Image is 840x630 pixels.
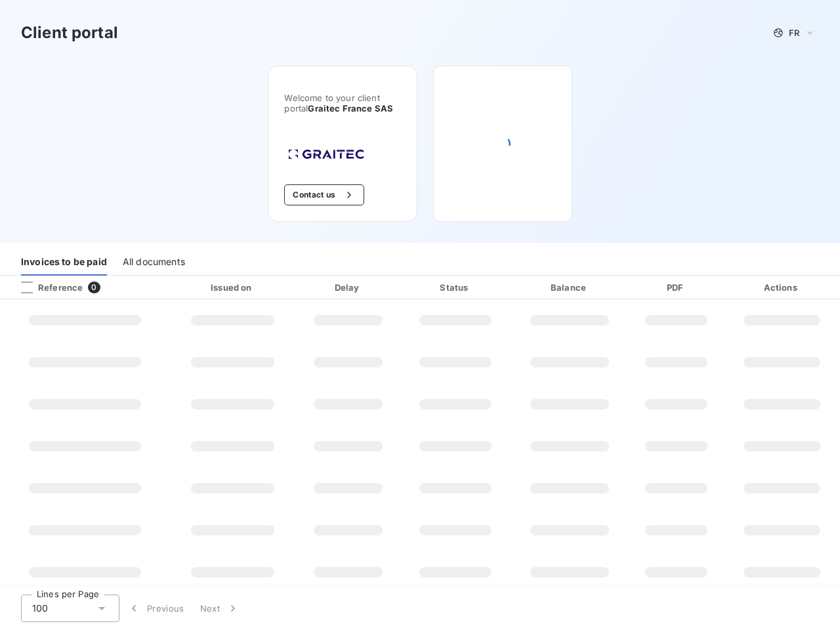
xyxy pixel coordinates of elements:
div: Actions [726,281,837,294]
span: Graitec France SAS [308,103,393,114]
img: Company logo [284,145,368,163]
button: Previous [119,595,192,622]
button: Contact us [284,184,364,205]
div: Delay [299,281,398,294]
span: FR [789,28,799,38]
div: Issued on [172,281,293,294]
h3: Client portal [21,21,118,45]
div: PDF [632,281,721,294]
button: Next [192,595,247,622]
span: Welcome to your client portal [284,93,401,114]
div: Invoices to be paid [21,248,107,276]
span: 0 [88,282,100,293]
div: Reference [10,282,83,293]
div: All documents [123,248,185,276]
div: Balance [513,281,626,294]
div: Status [404,281,508,294]
span: 100 [32,602,48,615]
